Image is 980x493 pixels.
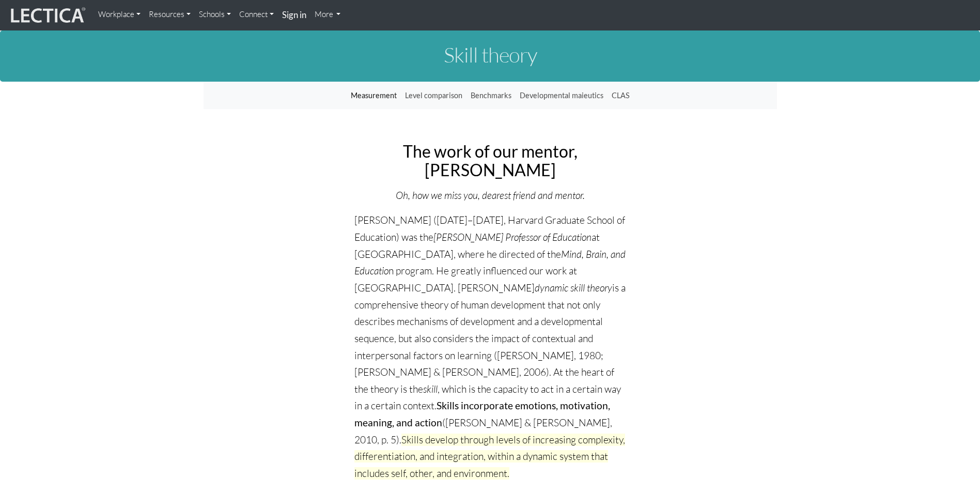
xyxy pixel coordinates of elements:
i: Oh, how we miss you, dearest friend and mentor. [396,189,585,202]
i: skill [423,383,438,395]
a: Measurement [347,86,401,105]
a: Workplace [94,4,145,25]
a: Developmental maieutics [516,86,608,105]
h2: The work of our mentor, [PERSON_NAME] [354,142,626,178]
a: Connect [235,4,278,25]
a: Resources [145,4,195,25]
p: [PERSON_NAME] ([DATE]–[DATE], Harvard Graduate School of Education) was the at [GEOGRAPHIC_DATA],... [354,212,626,482]
a: More [310,4,345,25]
a: Schools [195,4,235,25]
a: CLAS [608,86,634,105]
a: Sign in [278,4,310,26]
img: lecticalive [8,6,86,25]
i: dynamic skill theory [535,282,612,294]
a: Level comparison [401,86,466,105]
a: Benchmarks [466,86,516,105]
h1: Skill theory [204,43,777,66]
span: Skills develop through levels of increasing complexity, differentiation, and integration, within ... [354,434,625,480]
i: [PERSON_NAME] Professor of Education [433,231,592,243]
strong: Skills incorporate emotions, motivation, meaning, and action [354,399,610,428]
strong: Sign in [282,9,306,20]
